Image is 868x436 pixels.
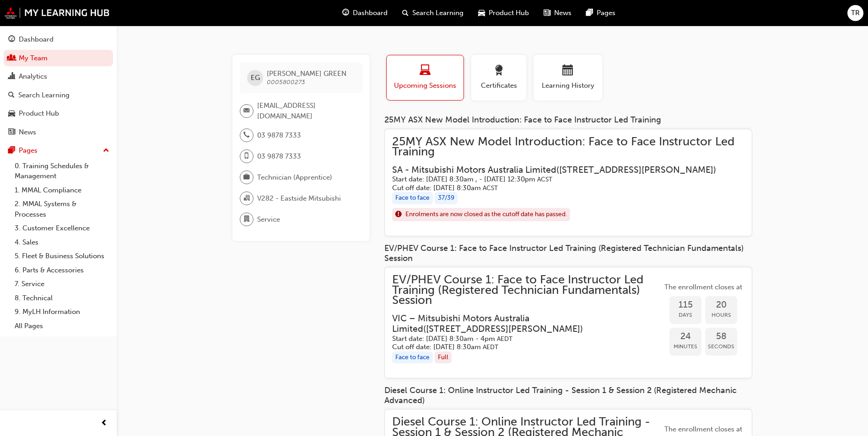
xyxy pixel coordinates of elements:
[662,282,744,292] span: The enrollment closes at
[4,105,113,122] a: Product Hub
[554,8,571,18] span: News
[8,110,15,118] span: car-icon
[353,8,388,18] span: Dashboard
[669,310,701,320] span: Days
[257,101,355,121] span: [EMAIL_ADDRESS][DOMAIN_NAME]
[395,4,471,22] a: search-iconSearch Learning
[851,8,860,18] span: TR
[420,65,431,77] span: laptop-icon
[483,343,498,351] span: Australian Eastern Daylight Time AEDT
[11,183,113,197] a: 1. MMAL Compliance
[471,55,526,101] button: Certificates
[19,71,47,82] div: Analytics
[478,7,485,19] span: car-icon
[267,69,346,78] span: [PERSON_NAME] GREEN
[392,275,744,371] a: EV/PHEV Course 1: Face to Face Instructor Led Training (Registered Technician Fundamentals) Sessi...
[669,300,701,310] span: 115
[540,80,595,91] span: Learning History
[579,4,623,22] a: pages-iconPages
[5,7,110,19] img: mmal
[597,8,615,18] span: Pages
[243,192,250,204] span: organisation-icon
[412,8,464,18] span: Search Learning
[705,341,737,352] span: Seconds
[11,305,113,319] a: 9. MyLH Information
[8,128,15,137] span: news-icon
[4,31,113,48] a: Dashboard
[11,277,113,291] a: 7. Service
[257,214,280,225] span: Service
[534,55,602,101] button: Learning History
[4,68,113,85] a: Analytics
[384,244,752,263] div: EV/PHEV Course 1: Face to Face Instructor Led Training (Registered Technician Fundamentals) Session
[4,142,113,159] button: Pages
[394,80,457,91] span: Upcoming Sessions
[537,175,552,183] span: Australian Central Standard Time ACST
[101,418,108,429] span: prev-icon
[478,80,519,91] span: Certificates
[19,108,59,119] div: Product Hub
[435,192,458,204] div: 37 / 39
[669,331,701,342] span: 24
[392,192,433,204] div: Face to face
[8,73,15,81] span: chart-icon
[8,91,15,100] span: search-icon
[11,319,113,333] a: All Pages
[243,171,250,183] span: briefcase-icon
[705,331,737,342] span: 58
[402,7,409,19] span: search-icon
[11,197,113,221] a: 2. MMAL Systems & Processes
[335,4,395,22] a: guage-iconDashboard
[435,351,452,364] div: Full
[11,263,113,277] a: 6. Parts & Accessories
[562,65,573,77] span: calendar-icon
[705,310,737,320] span: Hours
[405,209,567,220] span: Enrolments are now closed as the cutoff date has passed.
[392,165,730,175] h3: SA - Mitsubishi Motors Australia Limited ( [STREET_ADDRESS][PERSON_NAME] )
[847,5,863,21] button: TR
[489,8,529,18] span: Product Hub
[493,65,504,77] span: award-icon
[536,4,579,22] a: news-iconNews
[342,7,349,19] span: guage-icon
[243,150,250,162] span: mobile-icon
[662,424,744,435] span: The enrollment closes at
[257,172,332,183] span: Technician (Apprentice)
[392,275,662,306] span: EV/PHEV Course 1: Face to Face Instructor Led Training (Registered Technician Fundamentals) Session
[11,159,113,183] a: 0. Training Schedules & Management
[11,249,113,263] a: 5. Fleet & Business Solutions
[392,343,647,351] h5: Cut off date: [DATE] 8:30am
[392,137,744,229] a: 25MY ASX New Model Introduction: Face to Face Instructor Led TrainingSA - Mitsubishi Motors Austr...
[103,145,109,157] span: up-icon
[395,209,402,221] span: exclaim-icon
[18,90,70,101] div: Search Learning
[497,335,512,343] span: Australian Eastern Daylight Time AEDT
[257,130,301,141] span: 03 9878 7333
[384,386,752,405] div: Diesel Course 1: Online Instructor Led Training - Session 1 & Session 2 (Registered Mechanic Adva...
[705,300,737,310] span: 20
[586,7,593,19] span: pages-icon
[243,213,250,225] span: department-icon
[392,335,647,343] h5: Start date: [DATE] 8:30am - 4pm
[243,105,250,117] span: email-icon
[392,137,744,157] span: 25MY ASX New Model Introduction: Face to Face Instructor Led Training
[483,184,498,192] span: Australian Central Standard Time ACST
[4,124,113,141] a: News
[11,291,113,305] a: 8. Technical
[8,36,15,44] span: guage-icon
[8,54,15,63] span: people-icon
[392,184,730,192] h5: Cut off date: [DATE] 8:30am
[19,34,54,45] div: Dashboard
[243,129,250,141] span: phone-icon
[544,7,550,19] span: news-icon
[386,55,464,101] button: Upcoming Sessions
[4,87,113,104] a: Search Learning
[392,313,647,335] h3: VIC – Mitsubishi Motors Australia Limited ( [STREET_ADDRESS][PERSON_NAME] )
[19,145,38,156] div: Pages
[669,341,701,352] span: Minutes
[392,351,433,364] div: Face to face
[257,193,341,204] span: V282 - Eastside Mitsubishi
[471,4,536,22] a: car-iconProduct Hub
